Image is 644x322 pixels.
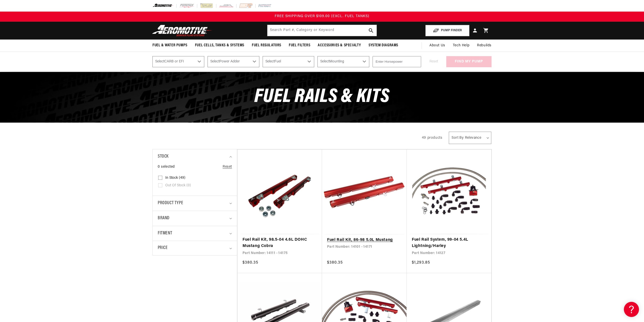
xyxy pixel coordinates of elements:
summary: Price [158,241,232,255]
span: System Diagrams [369,43,398,48]
span: 0 selected [158,164,175,170]
select: CARB or EFI [152,56,204,67]
span: Fuel & Water Pumps [152,43,187,48]
summary: Brand (0 selected) [158,211,232,226]
a: Fuel Rail Kit, 86-98 5.0L Mustang [327,237,402,243]
summary: Accessories & Specialty [314,40,365,51]
a: Reset [223,164,232,170]
select: Power Adder [208,56,259,67]
summary: Fuel & Water Pumps [149,40,191,51]
span: Brand [158,215,170,222]
summary: Fuel Regulators [248,40,285,51]
span: 49 products [422,136,442,140]
a: Fuel Rail System, 99-04 5.4L Lightning/Harley [412,237,486,249]
span: About Us [429,44,445,47]
input: Enter Horsepower [373,56,421,67]
summary: Fuel Cells, Tanks & Systems [191,40,248,51]
summary: Stock (0 selected) [158,149,232,164]
span: FREE SHIPPING OVER $109.00 (EXCL. FUEL TANKS) [275,14,369,18]
select: Mounting [317,56,369,67]
span: Product type [158,200,183,207]
summary: Tech Help [449,40,473,52]
span: Accessories & Specialty [318,43,361,48]
a: Fuel Rail Kit, 98.5-04 4.6L DOHC Mustang Cobra [243,237,317,249]
summary: System Diagrams [365,40,402,51]
summary: Fuel Filters [285,40,314,51]
span: Tech Help [453,43,469,48]
a: About Us [426,40,449,52]
span: Fuel Filters [289,43,310,48]
input: Search by Part Number, Category or Keyword [267,25,377,36]
summary: Rebuilds [473,40,495,52]
select: Fuel [263,56,314,67]
span: Out of stock (0) [165,183,191,188]
span: Fuel Cells, Tanks & Systems [195,43,244,48]
summary: Product type (0 selected) [158,196,232,211]
button: PUMP FINDER [425,25,469,36]
span: Fitment [158,230,172,237]
summary: Fitment (0 selected) [158,226,232,241]
span: Price [158,245,168,252]
span: Rebuilds [477,43,492,48]
span: In stock (49) [165,176,185,180]
span: Fuel Rails & Kits [254,87,389,107]
span: Stock [158,153,169,160]
span: Fuel Regulators [252,43,281,48]
button: search button [366,25,377,36]
img: Aeromotive [151,25,214,37]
